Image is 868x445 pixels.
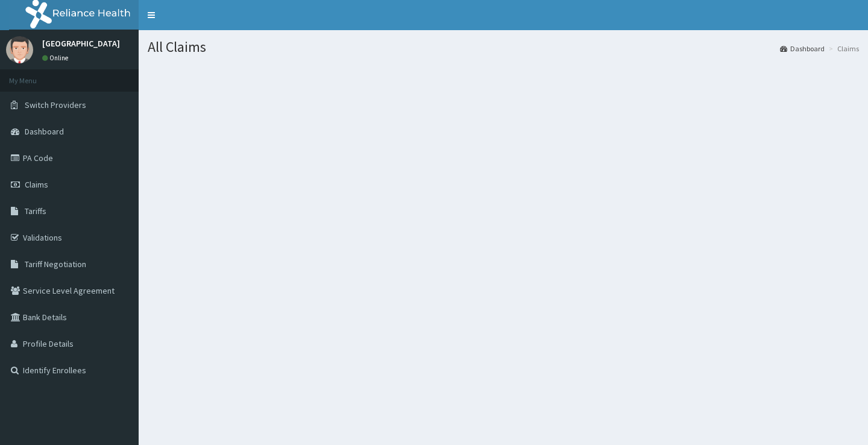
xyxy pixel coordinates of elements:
[42,54,71,62] a: Online
[25,206,46,216] span: Tariffs
[148,39,859,55] h1: All Claims
[25,179,48,190] span: Claims
[780,43,825,54] a: Dashboard
[42,39,120,48] p: [GEOGRAPHIC_DATA]
[25,259,86,270] span: Tariff Negotiation
[826,43,859,54] li: Claims
[6,36,33,63] img: User Image
[25,126,64,137] span: Dashboard
[25,99,86,110] span: Switch Providers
